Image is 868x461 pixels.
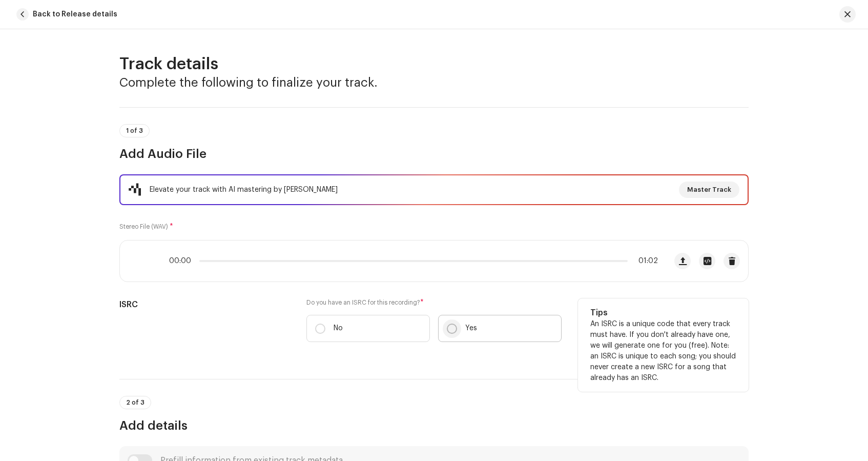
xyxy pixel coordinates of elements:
[632,257,658,265] span: 01:02
[169,257,195,265] span: 00:00
[119,417,749,434] h3: Add details
[334,323,343,334] p: No
[679,182,739,198] button: Master Track
[590,307,736,319] h5: Tips
[119,74,749,91] h3: Complete the following to finalize your track.
[150,184,338,196] div: Elevate your track with AI mastering by [PERSON_NAME]
[465,323,477,334] p: Yes
[306,298,562,307] label: Do you have an ISRC for this recording?
[590,319,736,384] p: An ISRC is a unique code that every track must have. If you don't already have one, we will gener...
[119,146,749,162] h3: Add Audio File
[687,179,731,200] span: Master Track
[119,298,290,311] h5: ISRC
[119,54,749,74] h2: Track details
